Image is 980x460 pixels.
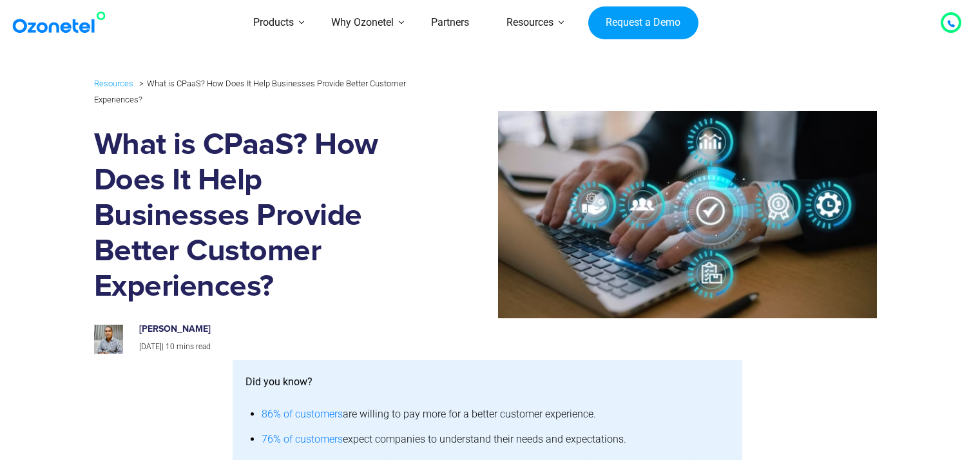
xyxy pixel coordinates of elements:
span: expect companies to understand their needs and expectations. [343,433,626,445]
p: | [139,340,411,354]
a: 76% of customers [262,430,343,449]
img: prashanth-kancherla_avatar-200x200.jpeg [94,325,123,354]
li: What is CPaaS? How Does It Help Businesses Provide Better Customer Experiences? [94,75,406,104]
h1: What is CPaaS? How Does It Help Businesses Provide Better Customer Experiences? [94,128,425,305]
h6: [PERSON_NAME] [139,324,411,335]
span: are willing to pay more for a better customer experience. [343,408,596,420]
a: 86% of customers [262,405,343,424]
a: Request a Demo [588,6,698,40]
b: Did you know? [245,376,312,388]
span: 86% of customers [262,408,343,420]
a: Resources [94,76,133,91]
span: 10 [166,342,175,351]
span: [DATE] [139,342,162,351]
span: 76% of customers [262,433,343,445]
span: mins read [177,342,211,351]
